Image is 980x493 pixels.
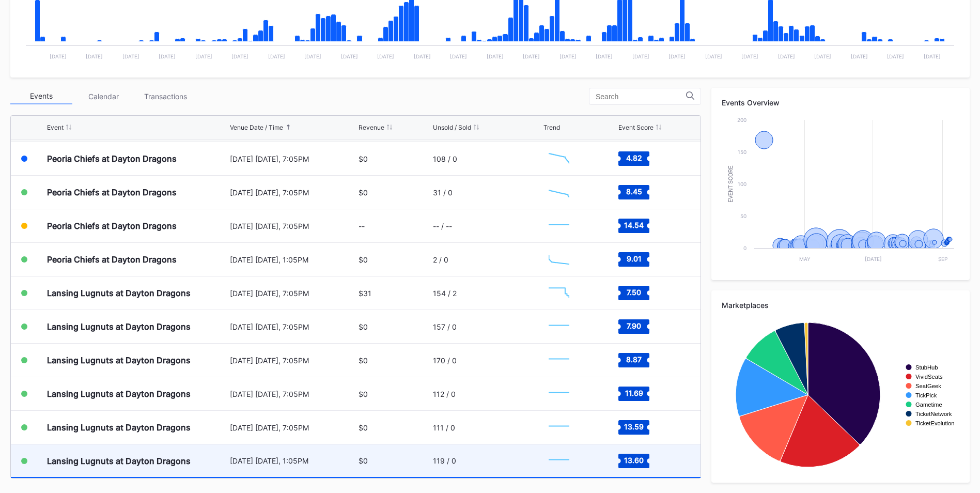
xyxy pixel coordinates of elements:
div: 108 / 0 [433,155,457,163]
text: [DATE] [487,53,504,59]
text: [DATE] [865,256,882,262]
div: 111 / 0 [433,423,455,432]
text: [DATE] [559,53,577,59]
text: [DATE] [268,53,285,59]
div: [DATE] [DATE], 7:05PM [230,222,356,230]
text: May [799,256,811,262]
text: [DATE] [86,53,103,59]
div: [DATE] [DATE], 7:05PM [230,289,356,298]
text: [DATE] [122,53,139,59]
div: Lansing Lugnuts at Dayton Dragons [47,321,191,332]
text: 8.87 [626,355,642,364]
div: 154 / 2 [433,289,457,298]
div: [DATE] [DATE], 7:05PM [230,188,356,197]
div: 157 / 0 [433,322,457,331]
text: 8.45 [626,187,642,196]
text: 150 [738,149,746,155]
div: $0 [359,456,368,465]
div: $0 [359,322,368,331]
text: [DATE] [159,53,176,59]
text: SeatGeek [915,383,941,389]
text: 13.59 [624,422,644,431]
text: [DATE] [668,53,686,59]
div: 2 / 0 [433,255,448,264]
text: 100 [738,181,746,187]
svg: Chart title [722,115,959,270]
div: [DATE] [DATE], 7:05PM [230,155,356,163]
div: [DATE] [DATE], 7:05PM [230,423,356,432]
div: Lansing Lugnuts at Dayton Dragons [47,355,191,365]
text: [DATE] [450,53,467,59]
text: 9.01 [626,254,641,263]
svg: Chart title [543,246,574,272]
text: [DATE] [414,53,431,59]
text: [DATE] [341,53,358,59]
div: Marketplaces [722,301,959,310]
text: TicketEvolution [915,420,954,426]
div: $0 [359,356,368,365]
div: Revenue [359,124,384,131]
div: $0 [359,188,368,197]
div: Peoria Chiefs at Dayton Dragons [47,153,177,164]
text: [DATE] [778,53,795,59]
div: Event [47,124,64,131]
svg: Chart title [543,347,574,373]
text: 200 [737,117,746,123]
div: [DATE] [DATE], 1:05PM [230,255,356,264]
svg: Chart title [722,317,959,472]
div: 119 / 0 [433,456,456,465]
div: Lansing Lugnuts at Dayton Dragons [47,422,191,433]
div: [DATE] [DATE], 7:05PM [230,322,356,331]
div: Lansing Lugnuts at Dayton Dragons [47,288,191,298]
text: [DATE] [741,53,758,59]
text: [DATE] [705,53,722,59]
div: Calendar [72,88,134,104]
div: Peoria Chiefs at Dayton Dragons [47,254,177,265]
div: 31 / 0 [433,188,453,197]
text: TicketNetwork [915,411,952,417]
div: Unsold / Sold [433,124,471,131]
text: Gametime [915,402,942,408]
div: $31 [359,289,371,298]
text: [DATE] [50,53,67,59]
text: 0 [743,245,746,251]
text: [DATE] [814,53,831,59]
text: 7.50 [627,288,641,297]
svg: Chart title [543,414,574,440]
text: Event Score [728,165,734,203]
svg: Chart title [543,280,574,306]
div: $0 [359,255,368,264]
div: Venue Date / Time [230,124,283,131]
div: Peoria Chiefs at Dayton Dragons [47,221,177,231]
svg: Chart title [543,314,574,340]
text: 11.69 [625,389,643,397]
svg: Chart title [543,448,574,474]
text: VividSeats [915,374,943,380]
div: Event Score [618,124,654,131]
div: Lansing Lugnuts at Dayton Dragons [47,389,191,399]
text: [DATE] [596,53,613,59]
text: 50 [740,213,746,219]
text: 13.60 [624,455,644,464]
text: [DATE] [924,53,941,59]
text: [DATE] [887,53,904,59]
text: [DATE] [851,53,868,59]
svg: Chart title [543,381,574,407]
text: 4.82 [626,153,642,162]
div: Transactions [134,88,196,104]
text: TickPick [915,392,937,398]
svg: Chart title [543,179,574,205]
svg: Chart title [543,146,574,172]
text: [DATE] [523,53,540,59]
text: Sep [938,256,947,262]
div: 112 / 0 [433,390,456,398]
text: [DATE] [231,53,248,59]
svg: Chart title [543,213,574,239]
div: Trend [543,124,560,131]
div: $0 [359,423,368,432]
text: [DATE] [195,53,212,59]
div: [DATE] [DATE], 1:05PM [230,456,356,465]
div: -- / -- [433,222,452,230]
div: -- [359,222,365,230]
div: Events Overview [722,98,959,107]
